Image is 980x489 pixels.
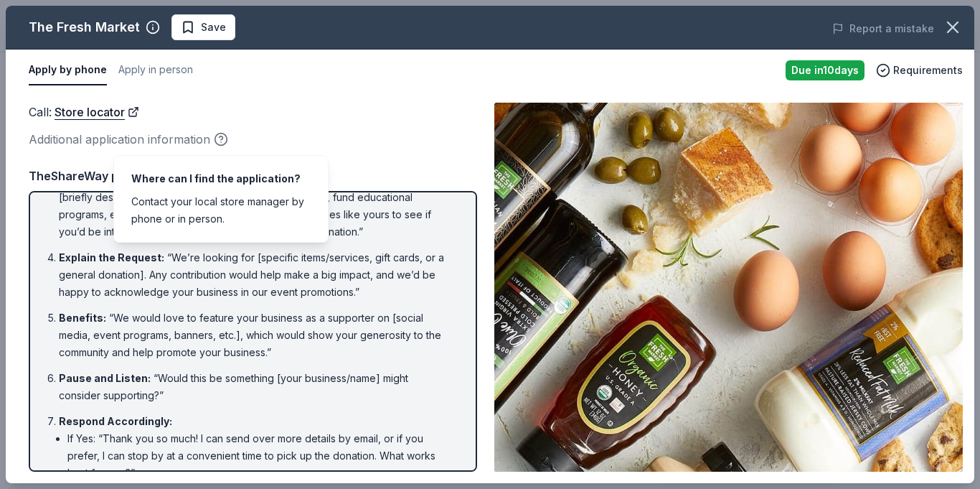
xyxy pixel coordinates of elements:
[118,55,193,85] button: Apply in person
[67,430,456,482] li: If Yes: “Thank you so much! I can send over more details by email, or if you prefer, I can stop b...
[113,155,329,243] div: Contact your local store manager by phone or in person.
[59,415,172,427] span: Respond Accordingly :
[59,249,456,301] li: “We’re looking for [specific items/services, gift cards, or a general donation]. Any contribution...
[29,103,477,121] div: Call :
[59,309,456,361] li: “We would love to feature your business as a supporter on [social media, event programs, banners,...
[494,103,963,472] img: Image for The Fresh Market
[201,19,226,36] span: Save
[59,370,456,404] li: “Would this be something [your business/name] might consider supporting?”
[29,16,140,39] div: The Fresh Market
[29,167,477,185] div: TheShareWay phone tips
[59,372,151,384] span: Pause and Listen :
[786,60,864,80] div: Due in 10 days
[131,170,311,187] div: Where can I find the application?
[29,130,477,149] div: Additional application information
[893,62,963,79] span: Requirements
[876,62,963,79] button: Requirements
[29,55,107,85] button: Apply by phone
[832,20,934,37] button: Report a mistake
[55,103,139,121] a: Store locator
[59,312,106,324] span: Benefits :
[171,14,235,40] button: Save
[59,251,164,264] span: Explain the Request :
[59,172,456,241] li: “The reason I’m calling is that we’re hosting a fundraiser on [date] to [briefly describe the pur...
